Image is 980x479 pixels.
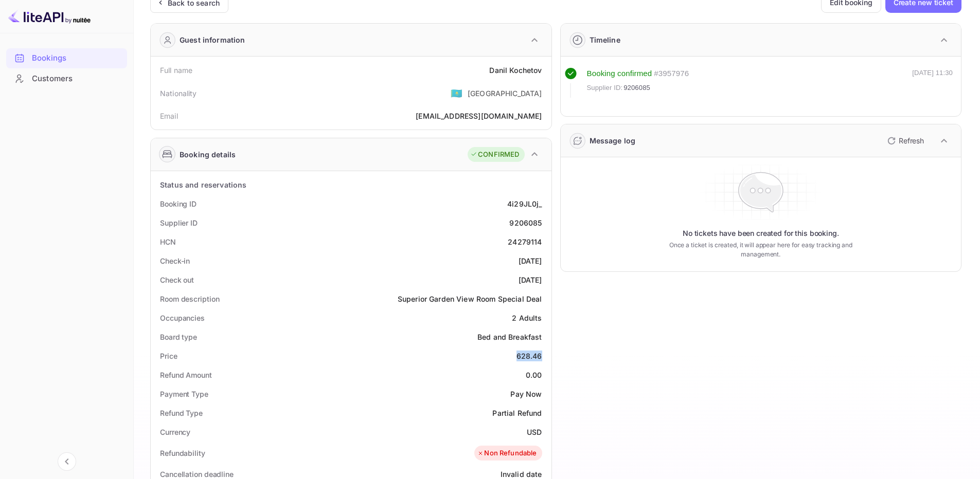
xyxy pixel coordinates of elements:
[623,83,650,93] span: 9206085
[489,65,542,76] div: Danil Kochetov
[160,198,197,209] div: Booking ID
[160,448,205,458] div: Refundability
[398,293,542,304] div: Superior Garden View Room Special Deal
[160,427,190,437] div: Currency
[160,88,197,99] div: Nationality
[912,68,953,98] div: [DATE] 11:30
[6,48,127,67] a: Bookings
[6,69,127,88] a: Customers
[160,312,205,323] div: Occupancies
[160,217,198,228] div: Supplier ID
[527,427,542,437] div: USD
[516,351,542,361] div: 628.46
[32,73,122,85] div: Customers
[160,331,197,342] div: Board type
[451,84,462,102] span: United States
[510,389,542,399] div: Pay Now
[590,135,636,146] div: Message log
[509,217,542,228] div: 9206085
[160,408,203,418] div: Refund Type
[58,452,76,471] button: Collapse navigation
[160,65,192,76] div: Full name
[180,34,245,45] div: Guest information
[526,370,542,380] div: 0.00
[6,48,127,68] div: Bookings
[160,255,190,266] div: Check-in
[470,150,519,160] div: CONFIRMED
[587,83,623,93] span: Supplier ID:
[180,149,236,160] div: Booking details
[881,133,928,149] button: Refresh
[512,312,542,323] div: 2 Adults
[519,274,542,285] div: [DATE]
[160,351,177,361] div: Price
[8,8,91,25] img: LiteAPI logo
[587,68,652,80] div: Booking confirmed
[477,331,542,342] div: Bed and Breakfast
[519,255,542,266] div: [DATE]
[653,241,868,259] p: Once a ticket is created, it will appear here for easy tracking and management.
[160,236,176,247] div: HCN
[899,135,924,146] p: Refresh
[468,88,542,99] div: [GEOGRAPHIC_DATA]
[507,198,542,209] div: 4i29JL0j_
[508,236,542,247] div: 24279114
[160,274,194,285] div: Check out
[160,293,219,304] div: Room description
[160,179,246,190] div: Status and reservations
[492,408,542,418] div: Partial Refund
[654,68,689,80] div: # 3957976
[160,370,212,380] div: Refund Amount
[32,52,122,64] div: Bookings
[683,228,839,238] p: No tickets have been created for this booking.
[160,389,208,399] div: Payment Type
[416,110,542,121] div: [EMAIL_ADDRESS][DOMAIN_NAME]
[6,69,127,89] div: Customers
[477,448,537,458] div: Non Refundable
[590,34,620,45] div: Timeline
[160,110,178,121] div: Email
